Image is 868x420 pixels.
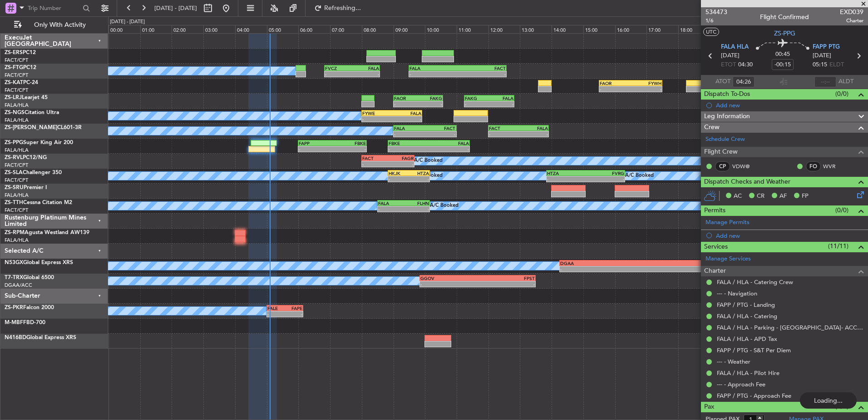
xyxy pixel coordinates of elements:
span: (0/0) [835,205,848,215]
div: FAKG [465,95,489,101]
div: 07:00 [330,25,362,33]
a: FALA / HLA - Parking - [GEOGRAPHIC_DATA]- ACC # 1800 [717,324,863,331]
a: DGAA/ACC [5,282,32,289]
div: A/C Booked [625,169,654,183]
button: UTC [703,28,719,36]
span: Leg Information [704,111,750,122]
a: FALA/HLA [5,117,29,124]
div: Add new [716,232,863,240]
a: FALA / HLA - Catering [717,312,777,320]
a: FACT/CPT [5,162,28,169]
a: VDW@ [732,162,753,170]
div: Add new [716,101,863,109]
a: --- - Approach Fee [717,380,765,388]
div: 06:00 [298,25,330,33]
span: EXD039 [840,7,863,17]
span: Charter [840,17,863,25]
a: ZS-PPGSuper King Air 200 [5,140,73,145]
div: - [332,146,366,152]
div: FAPE [285,305,303,311]
span: FAPP PTG [813,43,840,52]
span: 00:45 [775,50,790,59]
span: Crew [704,122,720,133]
div: - [648,266,735,272]
a: ZS-LRJLearjet 45 [5,95,48,100]
div: 04:00 [235,25,267,33]
span: ZS-ERS [5,50,23,55]
a: FACT/CPT [5,87,28,94]
div: 15:00 [583,25,615,33]
div: - [299,146,332,152]
a: Manage Permits [705,218,750,227]
span: ZS-SRU [5,185,24,190]
div: FALA [518,125,548,131]
div: - [409,71,458,77]
div: - [362,116,392,122]
div: FAKG [418,95,442,101]
div: 00:00 [108,25,140,33]
span: ZS-KAT [5,80,23,85]
div: FACT [425,125,456,131]
span: ZS-PPG [774,29,795,38]
div: - [489,101,513,107]
div: FAGR [388,155,413,161]
div: - [394,131,425,137]
div: HTZA [547,170,586,176]
div: FPST [478,275,535,281]
span: Services [704,242,728,252]
span: Pax [704,402,714,412]
div: FALA [429,140,469,146]
a: --- - Navigation [717,290,757,297]
a: FALA/HLA [5,147,29,154]
span: ALDT [838,77,853,86]
span: AF [779,192,787,201]
div: - [352,71,379,77]
a: ZS-RPMAgusta Westland AW139 [5,230,89,235]
div: - [394,101,418,107]
div: FACT [458,65,506,71]
div: - [429,146,469,152]
div: 05:00 [267,25,299,33]
a: ZS-NGSCitation Ultra [5,110,59,115]
div: - [392,116,421,122]
a: FALA/HLA [5,237,29,244]
a: T7-TRXGlobal 6500 [5,275,54,280]
span: 05:15 [813,60,827,70]
span: FALA HLA [721,43,749,52]
a: --- - Weather [717,358,750,365]
div: FALA [394,125,425,131]
div: 09:00 [394,25,425,33]
div: - [418,101,442,107]
input: --:-- [814,76,836,87]
a: ZS-ERSPC12 [5,50,36,55]
div: FALE [267,305,285,311]
div: - [378,206,404,212]
div: 10:00 [425,25,457,33]
div: CP [715,161,730,171]
span: (11/11) [828,241,848,251]
span: ZS-FTG [5,65,23,70]
div: 02:00 [172,25,203,33]
a: M-MBFFBD-700 [5,320,45,325]
span: ELDT [829,60,844,70]
a: FACT/CPT [5,177,28,184]
span: Flight Crew [704,147,738,157]
div: HTZA [409,170,429,176]
a: ZS-FTGPC12 [5,65,36,70]
span: ZS-[PERSON_NAME] [5,125,57,130]
span: ZS-LRJ [5,95,22,100]
span: ZS-PKR [5,305,23,310]
div: - [285,311,303,317]
span: ZS-PPG [5,140,23,145]
input: Trip Number [28,1,80,15]
span: ZS-TTH [5,200,23,205]
span: [DATE] - [DATE] [154,4,197,12]
span: ZS-RVL [5,155,23,160]
span: ZS-SLA [5,170,23,175]
div: FAOR [600,80,631,86]
div: - [409,176,429,182]
a: FAPP / PTG - S&T Per Diem [717,346,791,354]
div: FALA [648,260,735,266]
input: --:-- [733,76,755,87]
div: GGOV [420,275,478,281]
